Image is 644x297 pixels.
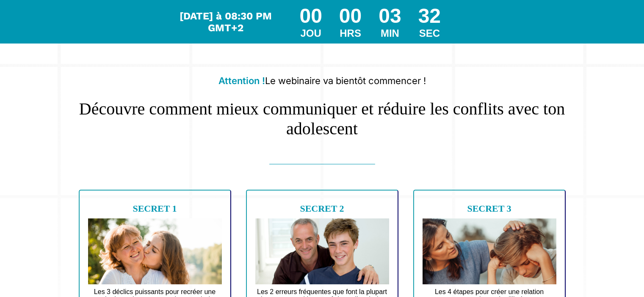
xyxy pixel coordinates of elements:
[339,27,362,39] div: HRS
[218,75,265,86] b: Attention !
[418,4,441,27] div: 32
[88,218,222,284] img: d70f9ede54261afe2763371d391305a3_Design_sans_titre_4.jpg
[75,90,570,139] h1: Découvre comment mieux communiquer et réduire les conflits avec ton adolescent
[339,4,362,27] div: 00
[379,27,401,39] div: MIN
[300,203,344,214] b: SECRET 2
[379,4,401,27] div: 03
[177,10,274,34] div: Le webinar commence dans...
[299,4,322,27] div: 00
[75,71,570,90] h2: Le webinaire va bientôt commencer !
[299,27,322,39] div: JOU
[423,218,556,284] img: 6e5ea48f4dd0521e46c6277ff4d310bb_Design_sans_titre_5.jpg
[255,218,389,284] img: 774e71fe38cd43451293438b60a23fce_Design_sans_titre_1.jpg
[133,203,177,214] b: SECRET 1
[467,203,511,214] b: SECRET 3
[418,27,441,39] div: SEC
[180,10,272,34] span: [DATE] à 08:30 PM GMT+2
